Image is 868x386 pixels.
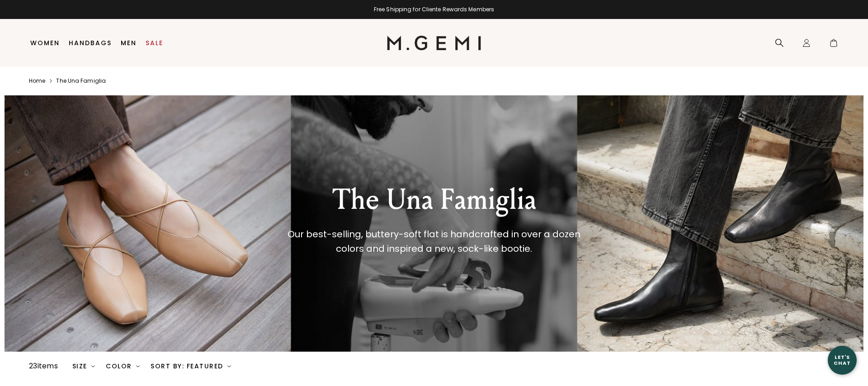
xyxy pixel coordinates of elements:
div: 23 items [29,361,58,372]
img: chevron-down.svg [91,364,95,368]
a: Home [29,77,45,85]
img: chevron-down.svg [227,364,231,368]
div: Let's Chat [828,354,857,366]
div: Sort By: Featured [151,362,231,370]
div: Size [72,362,95,370]
a: Women [30,39,60,47]
a: Men [121,39,137,47]
img: chevron-down.svg [136,364,140,368]
a: Handbags [69,39,112,47]
div: Our best-selling, buttery-soft flat is handcrafted in over a dozen colors and inspired a new, soc... [282,227,587,256]
img: M.Gemi [387,36,481,50]
a: Sale [146,39,163,47]
div: The Una Famiglia [277,184,591,216]
div: Color [106,362,140,370]
a: The una famiglia [56,77,106,85]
